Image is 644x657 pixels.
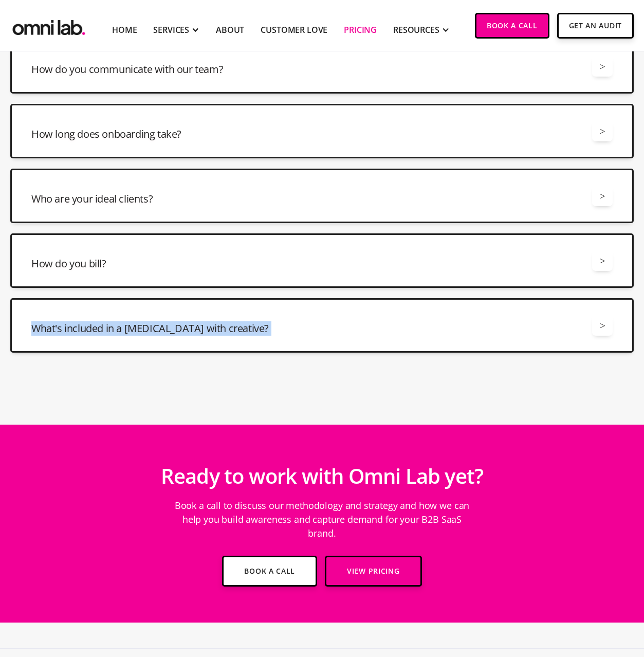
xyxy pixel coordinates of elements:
[600,254,605,268] div: >
[31,321,269,336] h3: What's included in a [MEDICAL_DATA] with creative?
[393,24,439,36] div: RESOURCES
[31,192,153,206] h3: Who are your ideal clients?
[10,13,87,38] a: home
[344,24,377,36] a: Pricing
[475,13,549,39] a: Book a Call
[31,257,106,271] h3: How do you bill?
[261,24,327,36] a: Customer Love
[10,13,87,38] img: Omni Lab: B2B SaaS Demand Generation Agency
[168,494,476,545] p: Book a call to discuss our methodology and strategy and how we can help you build awareness and c...
[325,556,421,587] a: View Pricing
[153,24,189,36] div: SERVICES
[459,538,644,657] iframe: Chat Widget
[600,189,605,203] div: >
[31,62,223,77] h3: How do you communicate with our team?
[216,24,244,36] a: About
[161,459,483,494] h2: Ready to work with Omni Lab yet?
[31,127,181,141] h3: How long does onboarding take?
[557,13,634,39] a: Get An Audit
[600,319,605,333] div: >
[600,124,605,138] div: >
[222,556,317,587] a: Book a Call
[600,60,605,74] div: >
[112,24,137,36] a: Home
